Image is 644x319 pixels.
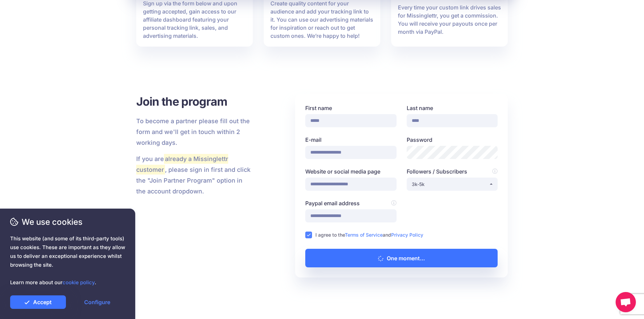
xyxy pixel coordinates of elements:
label: Last name [407,104,498,112]
button: One moment... [305,249,498,267]
p: To become a partner please fill out the form and we'll get in touch within 2 working days. [136,116,254,148]
mark: already a Missinglettr customer [136,154,229,174]
label: Followers / Subscribers [407,167,498,176]
label: Password [407,136,498,144]
span: This website (and some of its third-party tools) use cookies. These are important as they allow u... [10,234,125,287]
p: If you are , please sign in first and click the "Join Partner Program" option in the account drop... [136,154,254,197]
label: E-mail [305,136,397,144]
span: We use cookies [10,216,125,228]
label: First name [305,104,397,112]
div: 3k-5k [412,180,489,188]
label: I agree to the and [315,231,423,239]
a: cookie policy [63,279,95,286]
div: Open chat [616,292,636,312]
label: Paypal email address [305,199,397,207]
h3: Join the program [136,94,254,109]
button: 3k-5k [407,178,498,191]
a: Configure [69,295,125,309]
a: Accept [10,295,66,309]
label: Website or social media page [305,167,397,176]
a: Privacy Policy [391,232,423,238]
a: Terms of Service [345,232,383,238]
p: Every time your custom link drives sales for Missinglettr, you get a commission. You will receive... [398,3,501,36]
